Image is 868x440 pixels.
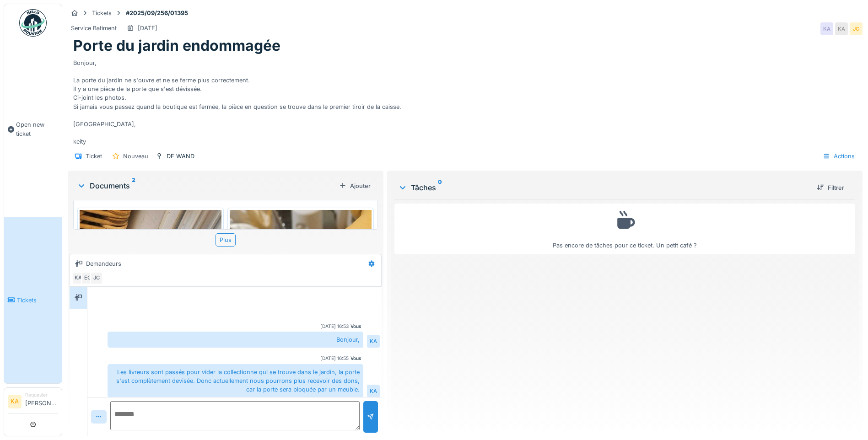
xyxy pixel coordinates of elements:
div: Nouveau [123,152,148,161]
div: [DATE] [138,24,157,32]
li: [PERSON_NAME] [25,392,58,411]
div: EC [81,272,94,284]
div: Pas encore de tâches pour ce ticket. Un petit café ? [400,208,849,250]
strong: #2025/09/256/01395 [122,9,192,17]
span: Open new ticket [16,120,58,138]
div: [DATE] 16:53 [320,323,349,330]
div: Tickets [92,9,112,17]
div: Plus [216,233,236,247]
li: KA [8,395,22,408]
span: Tickets [17,296,58,305]
sup: 0 [438,182,442,193]
div: Filtrer [813,182,848,194]
div: Ticket [86,152,102,161]
a: Open new ticket [4,42,62,217]
a: Tickets [4,217,62,383]
div: Demandeurs [86,259,121,268]
div: KA [72,272,85,284]
div: KA [820,22,833,35]
div: Tâches [398,182,809,193]
a: KA Requester[PERSON_NAME] [8,392,58,413]
div: KA [367,335,380,348]
div: Vous [350,355,361,362]
div: Bonjour, La porte du jardin ne s'ouvre et ne se ferme plus correctement. Il y a une pièce de la p... [73,55,857,146]
div: Requester [25,392,58,398]
div: Vous [350,323,361,330]
div: Les livreurs sont passés pour vider la collectionne qui se trouve dans le jardin, la porte s'est ... [108,364,363,398]
div: KA [835,22,848,35]
div: [DATE] 16:55 [320,355,349,362]
div: Service Batiment [71,24,117,32]
img: Badge_color-CXgf-gQk.svg [19,9,47,37]
div: JC [90,272,103,284]
sup: 2 [132,180,135,191]
div: DE WAND [167,152,194,161]
h1: Porte du jardin endommagée [73,37,280,54]
div: JC [850,22,863,35]
div: Bonjour, [108,332,363,348]
div: Ajouter [335,180,374,192]
div: Actions [819,150,859,163]
div: Documents [77,180,335,191]
div: KA [367,385,380,397]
